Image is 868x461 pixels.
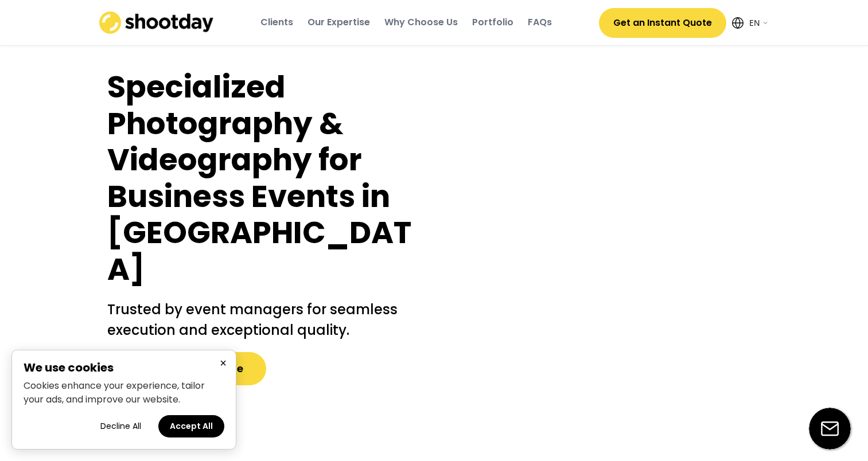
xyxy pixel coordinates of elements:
[24,379,224,407] p: Cookies enhance your experience, tailor your ads, and improve our website.
[107,299,411,341] h2: Trusted by event managers for seamless execution and exceptional quality.
[99,11,214,34] img: shootday_logo.png
[809,408,851,450] img: email-icon%20%281%29.svg
[308,16,370,29] div: Our Expertise
[24,362,224,373] h2: We use cookies
[434,69,779,397] img: yH5BAEAAAAALAAAAAABAAEAAAIBRAA7
[89,415,153,437] button: Decline all cookies
[528,16,552,29] div: FAQs
[260,16,293,29] div: Clients
[384,16,458,29] div: Why Choose Us
[599,8,726,38] button: Get an Instant Quote
[472,16,513,29] div: Portfolio
[158,415,224,437] button: Accept all cookies
[107,69,411,288] h1: Specialized Photography & Videography for Business Events in [GEOGRAPHIC_DATA]
[216,356,230,370] button: Close cookie banner
[732,17,744,29] img: Icon%20feather-globe%20%281%29.svg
